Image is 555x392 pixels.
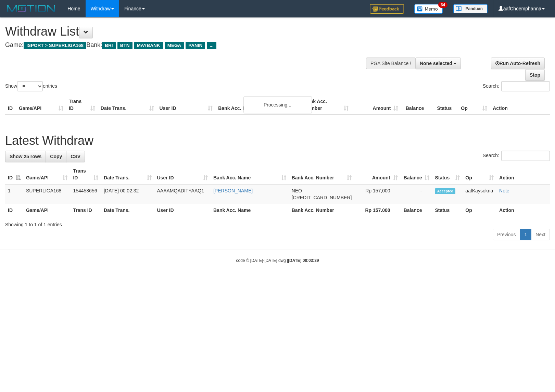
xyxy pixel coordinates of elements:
img: panduan.png [453,4,488,13]
img: Button%20Memo.svg [414,4,443,14]
th: Bank Acc. Name [215,95,301,115]
td: AAAAMQADITYAAQ1 [154,184,211,204]
th: Bank Acc. Name [211,204,289,217]
h1: Withdraw List [5,25,363,38]
img: MOTION_logo.png [5,3,57,14]
a: CSV [66,151,85,162]
a: 1 [520,229,531,240]
select: Showentries [17,81,43,91]
th: Bank Acc. Number [301,95,351,115]
th: User ID [157,95,216,115]
a: Next [531,229,550,240]
div: Showing 1 to 1 of 1 entries [5,218,550,228]
th: Action [496,204,550,217]
th: Trans ID: activate to sort column ascending [70,165,101,184]
a: Stop [525,69,545,81]
label: Search: [483,81,550,91]
div: PGA Site Balance / [366,58,415,69]
img: Feedback.jpg [370,4,404,14]
span: Copy [50,154,62,159]
th: User ID: activate to sort column ascending [154,165,211,184]
th: User ID [154,204,211,217]
a: Run Auto-Refresh [491,58,545,69]
span: Show 25 rows [10,154,41,159]
th: Op [458,95,490,115]
span: PANIN [186,42,205,49]
span: 34 [438,2,447,8]
input: Search: [501,151,550,161]
th: Balance [401,204,432,217]
a: Show 25 rows [5,151,46,162]
th: Rp 157.000 [354,204,400,217]
th: Action [490,95,550,115]
span: Copy 5859457203068096 to clipboard [292,195,352,200]
th: Game/API: activate to sort column ascending [23,165,71,184]
th: Op [463,204,496,217]
a: Copy [46,151,66,162]
th: Status: activate to sort column ascending [432,165,463,184]
div: Processing... [243,96,312,113]
th: Date Trans.: activate to sort column ascending [101,165,154,184]
th: Trans ID [66,95,98,115]
label: Search: [483,151,550,161]
td: aafKaysokna [463,184,496,204]
th: Bank Acc. Number: activate to sort column ascending [289,165,355,184]
th: Amount: activate to sort column ascending [354,165,400,184]
th: Date Trans. [98,95,157,115]
td: 154458656 [70,184,101,204]
span: ... [207,42,216,49]
span: BTN [117,42,133,49]
th: Bank Acc. Number [289,204,355,217]
th: ID [5,204,23,217]
td: SUPERLIGA168 [23,184,71,204]
span: NEO [292,188,302,193]
span: Accepted [435,188,455,194]
th: Amount [351,95,401,115]
input: Search: [501,81,550,91]
td: - [401,184,432,204]
label: Show entries [5,81,57,91]
strong: [DATE] 00:03:39 [288,258,319,263]
th: Status [434,95,458,115]
small: code © [DATE]-[DATE] dwg | [236,258,319,263]
span: ISPORT > SUPERLIGA168 [24,42,86,49]
span: None selected [420,61,452,66]
th: Status [432,204,463,217]
td: 1 [5,184,23,204]
th: Op: activate to sort column ascending [463,165,496,184]
a: Previous [493,229,520,240]
a: Note [499,188,509,193]
th: Game/API [23,204,71,217]
span: MEGA [165,42,184,49]
span: BRI [102,42,115,49]
h4: Game: Bank: [5,42,363,49]
span: CSV [71,154,80,159]
a: [PERSON_NAME] [213,188,253,193]
th: Balance: activate to sort column ascending [401,165,432,184]
h1: Latest Withdraw [5,134,550,148]
th: ID [5,95,16,115]
span: MAYBANK [134,42,163,49]
th: ID: activate to sort column descending [5,165,23,184]
button: None selected [415,58,461,69]
th: Date Trans. [101,204,154,217]
th: Action [496,165,550,184]
th: Balance [401,95,434,115]
td: [DATE] 00:02:32 [101,184,154,204]
td: Rp 157,000 [354,184,400,204]
th: Game/API [16,95,66,115]
th: Trans ID [70,204,101,217]
th: Bank Acc. Name: activate to sort column ascending [211,165,289,184]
